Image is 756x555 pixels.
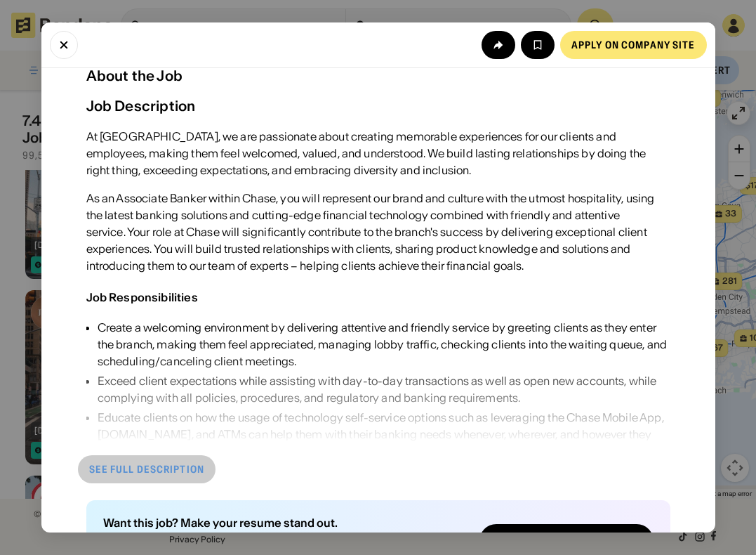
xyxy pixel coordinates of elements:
[50,31,78,59] button: Close
[98,372,670,406] div: Exceed client expectations while assisting with day-to-day transactions as well as open new accou...
[571,40,696,50] div: Apply on company site
[86,290,198,304] div: Job Responsibilities
[86,96,196,117] div: Job Description
[86,128,670,178] div: At [GEOGRAPHIC_DATA], we are passionate about creating memorable experiences for our clients and ...
[89,464,204,474] div: See full description
[86,190,670,274] div: As an Associate Banker within Chase, you will represent our brand and culture with the utmost hos...
[98,409,670,459] div: Educate clients on how the usage of technology self-service options such as leveraging the Chase ...
[86,67,670,84] div: About the Job
[103,517,468,528] div: Want this job? Make your resume stand out.
[98,319,670,370] div: Create a welcoming environment by delivering attentive and friendly service by greeting clients a...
